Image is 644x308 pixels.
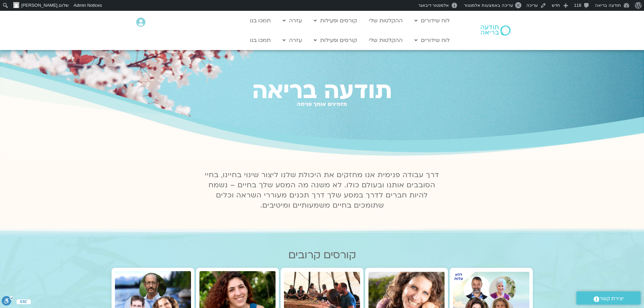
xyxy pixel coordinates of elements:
a: עזרה [279,34,305,47]
a: תמכו בנו [246,14,274,27]
a: לוח שידורים [411,14,453,27]
p: דרך עבודה פנימית אנו מחזקים את היכולת שלנו ליצור שינוי בחיינו, בחיי הסובבים אותנו ובעולם כולו. לא... [201,170,443,211]
a: קורסים ופעילות [310,14,360,27]
a: לוח שידורים [411,34,453,47]
span: עריכה באמצעות אלמנטור [464,3,513,8]
a: עזרה [279,14,305,27]
span: [PERSON_NAME] [21,3,57,8]
a: יצירת קשר [576,291,641,305]
a: קורסים ופעילות [310,34,360,47]
a: תמכו בנו [246,34,274,47]
img: תודעה בריאה [481,25,510,35]
span: יצירת קשר [599,294,624,303]
h2: קורסים קרובים [112,249,533,261]
a: ההקלטות שלי [365,34,406,47]
a: ההקלטות שלי [365,14,406,27]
